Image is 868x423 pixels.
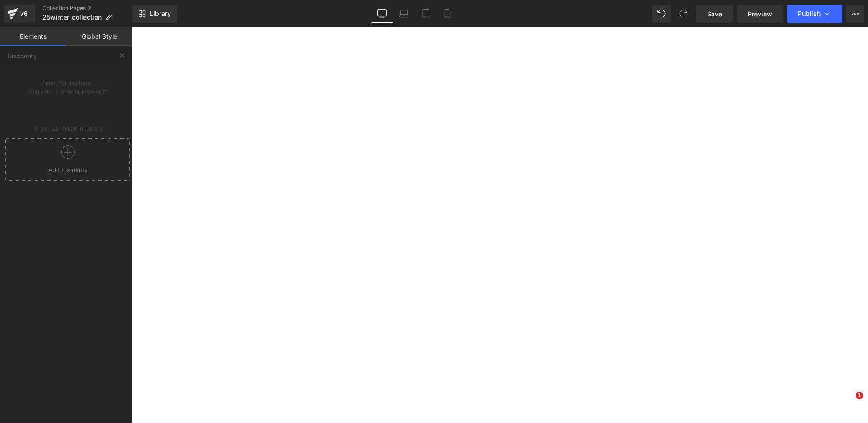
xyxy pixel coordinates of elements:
[393,5,415,23] a: Laptop
[787,5,842,23] button: Publish
[652,5,671,23] button: Undo
[846,5,864,23] button: More
[42,5,132,12] a: Collection Pages
[837,392,859,414] iframe: Intercom live chat
[737,5,783,23] a: Preview
[18,8,30,20] div: v6
[150,10,171,18] span: Library
[798,10,821,17] span: Publish
[371,5,393,23] a: Desktop
[42,14,102,21] span: 25winter_collection
[4,66,132,183] div: Hmm, nothing here... Can you try another keyword?
[4,5,35,23] a: v6
[856,392,863,399] span: 1
[674,5,692,23] button: Redo
[66,27,132,46] a: Global Style
[707,9,722,19] span: Save
[8,166,128,174] span: Add Elements
[4,125,132,133] p: Or you can find it in Library
[437,5,459,23] a: Mobile
[415,5,437,23] a: Tablet
[748,9,772,19] span: Preview
[132,5,177,23] a: New Library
